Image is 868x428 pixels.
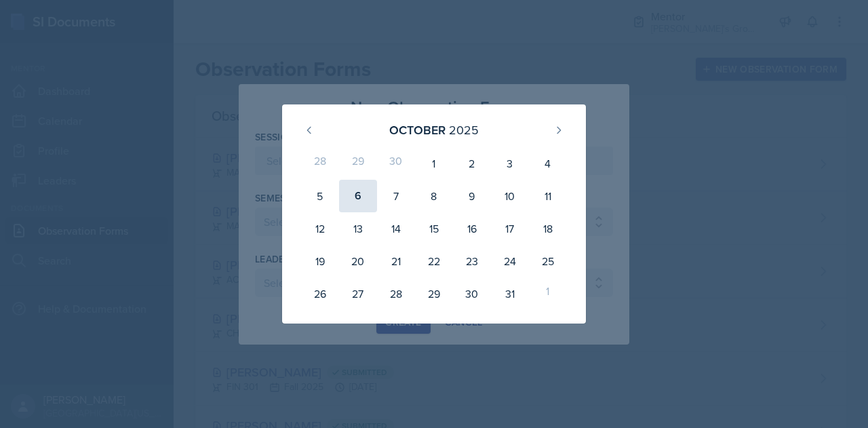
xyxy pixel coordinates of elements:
[301,147,339,180] div: 28
[301,180,339,212] div: 5
[529,277,567,310] div: 1
[339,245,377,277] div: 20
[491,212,529,245] div: 17
[377,147,415,180] div: 30
[377,277,415,310] div: 28
[415,147,453,180] div: 1
[415,180,453,212] div: 8
[415,212,453,245] div: 15
[529,180,567,212] div: 11
[301,212,339,245] div: 12
[389,121,446,139] div: October
[377,180,415,212] div: 7
[301,277,339,310] div: 26
[453,180,491,212] div: 9
[491,245,529,277] div: 24
[453,277,491,310] div: 30
[415,277,453,310] div: 29
[339,277,377,310] div: 27
[377,212,415,245] div: 14
[449,121,479,139] div: 2025
[529,245,567,277] div: 25
[453,212,491,245] div: 16
[339,180,377,212] div: 6
[339,147,377,180] div: 29
[377,245,415,277] div: 21
[491,147,529,180] div: 3
[491,277,529,310] div: 31
[491,180,529,212] div: 10
[453,245,491,277] div: 23
[339,212,377,245] div: 13
[301,245,339,277] div: 19
[415,245,453,277] div: 22
[529,212,567,245] div: 18
[453,147,491,180] div: 2
[529,147,567,180] div: 4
